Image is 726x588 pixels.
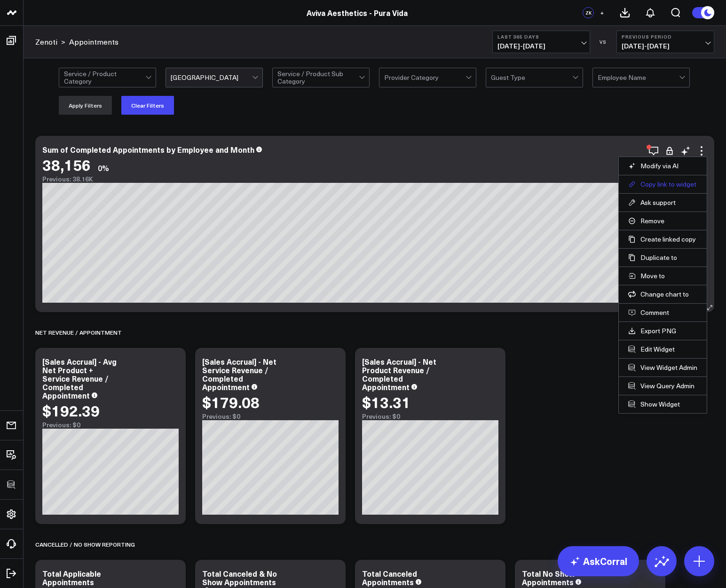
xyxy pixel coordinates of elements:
button: Last 365 Days[DATE]-[DATE] [492,31,590,53]
button: + [596,7,608,18]
div: $179.08 [202,393,260,410]
button: Duplicate to [628,253,697,262]
div: $13.31 [362,393,410,410]
div: Net Revenue / Appointment [35,321,122,343]
div: Previous: 38.16K [42,175,707,183]
div: > [35,37,65,47]
button: Comment [628,308,697,317]
a: View Widget Admin [628,363,697,372]
div: Sum of Completed Appointments by Employee and Month [42,144,254,155]
a: Export PNG [628,327,697,335]
span: [DATE] - [DATE] [622,42,709,50]
div: 38,156 [42,156,91,173]
button: Move to [628,272,697,280]
a: Show Widget [628,400,697,408]
div: [Sales Accrual] - Avg Net Product + Service Revenue / Completed Appointment [42,356,117,400]
div: Cancelled / No Show Reporting [35,533,135,555]
a: View Query Admin [628,382,697,390]
button: Previous Period[DATE]-[DATE] [616,31,714,53]
div: Previous: $0 [42,421,179,429]
button: Apply Filters [59,96,112,115]
button: Copy link to widget [628,180,697,188]
button: Clear Filters [121,96,174,115]
div: ZK [583,7,594,18]
span: [DATE] - [DATE] [497,42,585,50]
b: Last 365 Days [497,34,585,39]
div: Previous: $0 [362,413,498,420]
span: + [600,9,604,16]
button: Edit Widget [628,345,697,353]
a: Aviva Aesthetics - Pura Vida [307,8,408,18]
button: Change chart to [628,290,697,298]
a: Appointments [69,37,118,47]
div: 0% [98,163,109,173]
div: [Sales Accrual] - Net Product Revenue / Completed Appointment [362,356,436,392]
a: Zenoti [35,37,57,47]
div: Total No Show Appointments [522,568,575,587]
div: $192.39 [42,402,100,419]
button: Ask support [628,198,697,207]
div: Total Canceled Appointments [362,568,417,587]
div: [Sales Accrual] - Net Service Revenue / Completed Appointment [202,356,276,392]
button: Modify via AI [628,162,697,170]
button: Create linked copy [628,235,697,243]
div: VS [595,39,612,45]
a: AskCorral [558,546,639,576]
b: Previous Period [622,34,709,39]
div: Previous: $0 [202,413,339,420]
button: Remove [628,217,697,225]
div: Total Canceled & No Show Appointments [202,568,277,587]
